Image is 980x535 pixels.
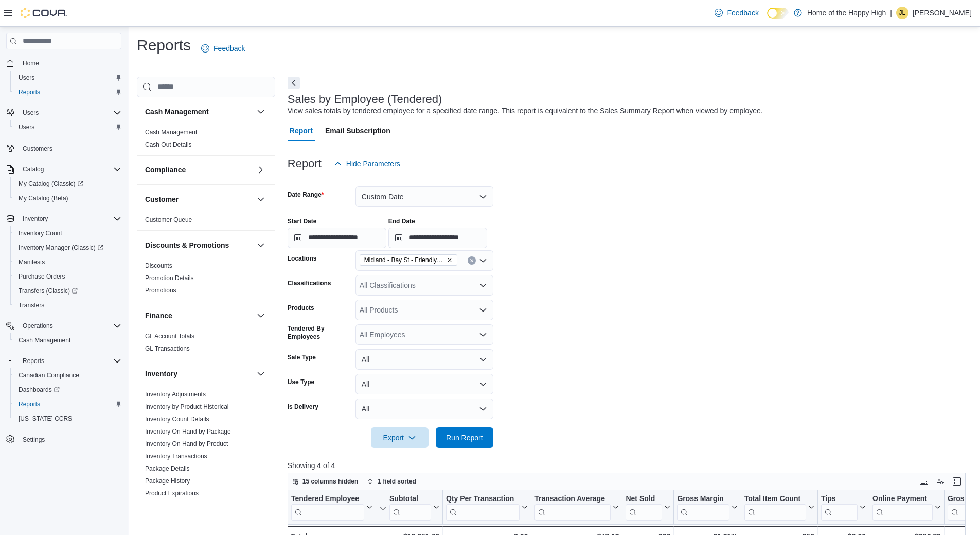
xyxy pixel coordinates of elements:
[934,475,947,488] button: Display options
[744,494,814,521] button: Total Item Count
[677,494,729,521] div: Gross Margin
[710,3,762,23] a: Feedback
[145,465,190,472] a: Package Details
[389,494,431,521] div: Subtotal
[145,415,209,423] span: Inventory Count Details
[145,107,209,117] h3: Cash Management
[145,428,231,435] a: Inventory On Hand by Package
[145,345,190,352] a: GL Transactions
[479,281,487,289] button: Open list of options
[14,227,66,239] a: Inventory Count
[19,229,62,237] span: Inventory Count
[534,494,611,521] div: Transaction Average
[330,153,404,174] button: Hide Parameters
[21,8,67,18] img: Cova
[137,260,275,301] div: Discounts & Promotions
[14,334,121,347] span: Cash Management
[19,386,60,394] span: Dashboards
[23,59,39,67] span: Home
[767,8,789,19] input: Dark Mode
[744,494,806,504] div: Total Item Count
[23,436,45,444] span: Settings
[2,162,126,177] button: Catalog
[14,72,121,84] span: Users
[145,477,190,485] span: Package History
[137,35,191,56] h1: Reports
[19,107,121,119] span: Users
[626,494,670,521] button: Net Sold
[288,353,316,361] label: Sale Type
[14,270,121,283] span: Purchase Orders
[2,354,126,368] button: Reports
[291,494,364,504] div: Tendered Employee
[145,216,192,223] a: Customer Queue
[145,416,209,423] a: Inventory Count Details
[145,427,231,436] span: Inventory On Hand by Package
[899,7,906,19] span: JL
[255,193,267,205] button: Customer
[14,384,121,396] span: Dashboards
[145,310,172,321] h3: Finance
[744,494,806,521] div: Total Item Count
[19,163,48,176] button: Catalog
[2,432,126,447] button: Settings
[255,239,267,251] button: Discounts & Promotions
[145,452,207,460] span: Inventory Transactions
[23,145,52,153] span: Customers
[388,217,415,226] label: End Date
[255,164,267,176] button: Compliance
[534,494,611,504] div: Transaction Average
[479,306,487,314] button: Open list of options
[14,121,121,133] span: Users
[19,194,68,202] span: My Catalog (Beta)
[446,494,520,521] div: Qty Per Transaction
[14,270,69,283] a: Purchase Orders
[10,333,126,348] button: Cash Management
[288,460,973,471] p: Showing 4 of 4
[145,194,179,204] h3: Customer
[145,165,253,175] button: Compliance
[19,355,121,367] span: Reports
[14,192,73,204] a: My Catalog (Beta)
[10,298,126,313] button: Transfers
[19,57,43,70] a: Home
[19,143,57,155] a: Customers
[951,475,963,488] button: Enter fullscreen
[19,287,78,295] span: Transfers (Classic)
[346,159,400,169] span: Hide Parameters
[14,299,121,312] span: Transfers
[436,427,493,448] button: Run Report
[807,7,886,19] p: Home of the Happy High
[325,120,390,141] span: Email Subscription
[19,336,70,344] span: Cash Management
[10,191,126,205] button: My Catalog (Beta)
[14,256,49,268] a: Manifests
[14,256,121,268] span: Manifests
[145,165,186,175] h3: Compliance
[23,322,53,330] span: Operations
[10,269,126,284] button: Purchase Orders
[377,427,422,448] span: Export
[145,129,197,136] a: Cash Management
[145,390,206,399] span: Inventory Adjustments
[213,43,245,54] span: Feedback
[19,434,49,446] a: Settings
[19,371,79,379] span: Canadian Compliance
[19,320,57,332] button: Operations
[14,241,121,254] span: Inventory Manager (Classic)
[145,477,190,485] a: Package History
[288,403,318,411] label: Is Delivery
[145,464,190,473] span: Package Details
[288,254,317,263] label: Locations
[2,56,126,71] button: Home
[364,255,444,265] span: Midland - Bay St - Friendly Stranger
[288,93,442,106] h3: Sales by Employee (Tendered)
[145,440,228,447] a: Inventory On Hand by Product
[10,226,126,240] button: Inventory Count
[446,494,520,504] div: Qty Per Transaction
[479,256,487,265] button: Open list of options
[389,494,431,504] div: Subtotal
[14,192,121,204] span: My Catalog (Beta)
[10,177,126,191] a: My Catalog (Classic)
[821,494,858,504] div: Tips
